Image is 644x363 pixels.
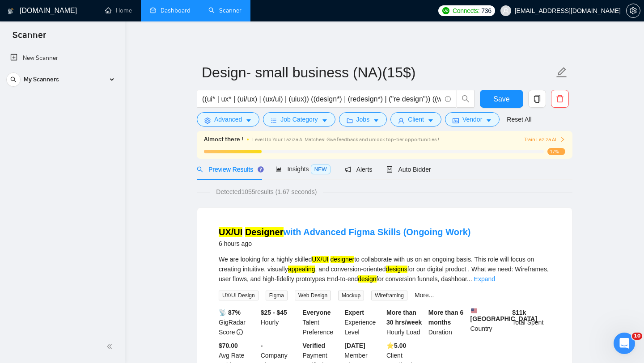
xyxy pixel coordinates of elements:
[453,6,479,16] span: Connects:
[385,308,427,337] div: Hourly Load
[214,114,242,124] span: Advanced
[219,342,238,349] b: $70.00
[311,165,330,174] span: NEW
[280,114,318,124] span: Job Category
[560,137,565,142] span: right
[7,76,20,83] span: search
[469,308,511,337] div: Country
[288,266,315,273] mark: appealing
[547,148,565,155] span: 17%
[263,112,335,127] button: barsJob Categorycaret-down
[512,309,526,316] b: $ 11k
[371,291,407,300] span: Wireframing
[219,309,241,316] b: 📡 87%
[197,166,261,173] span: Preview Results
[386,309,422,326] b: More than 30 hrs/week
[524,135,565,144] button: Train Laziza AI
[486,117,492,124] span: caret-down
[219,238,470,249] div: 6 hours ago
[261,309,287,316] b: $25 - $45
[266,291,288,300] span: Figma
[356,114,370,124] span: Jobs
[210,187,323,197] span: Detected 1055 results (1.67 seconds)
[344,342,365,349] b: [DATE]
[470,308,538,322] b: [GEOGRAPHIC_DATA]
[295,291,331,300] span: Web Design
[202,61,554,84] input: Scanner name...
[398,117,404,124] span: user
[237,329,243,335] span: info-circle
[257,165,265,173] div: Tooltip anchor
[8,4,14,18] img: logo
[462,114,482,124] span: Vendor
[415,291,434,299] a: More...
[457,95,474,103] span: search
[24,71,59,89] span: My Scanners
[347,117,353,124] span: folder
[427,308,469,337] div: Duration
[627,7,640,14] span: setting
[312,256,328,263] mark: UX/UI
[528,90,546,108] button: copy
[442,7,449,14] img: upwork-logo.png
[330,256,355,263] mark: designer
[219,227,470,237] a: UX/UI Designerwith Advanced Figma Skills (Ongoing Work)
[344,309,364,316] b: Expert
[150,7,191,14] a: dashboardDashboard
[445,112,500,127] button: idcardVendorcaret-down
[303,309,331,316] b: Everyone
[219,291,258,300] span: UX/UI Design
[338,291,364,300] span: Mockup
[345,166,373,173] span: Alerts
[480,90,523,108] button: Save
[275,166,282,172] span: area-chart
[275,165,330,173] span: Insights
[197,112,259,127] button: settingAdvancedcaret-down
[10,49,114,67] a: New Scanner
[428,117,434,124] span: caret-down
[467,275,472,283] span: ...
[217,308,259,337] div: GigRadar Score
[345,166,351,173] span: notification
[197,166,203,173] span: search
[252,136,439,143] span: Level Up Your Laziza AI Matches! Give feedback and unlock top-tier opportunities !
[390,112,441,127] button: userClientcaret-down
[208,7,241,14] a: searchScanner
[493,93,509,105] span: Save
[632,333,642,340] span: 10
[556,67,568,78] span: edit
[471,308,477,314] img: 🇺🇸
[373,117,379,124] span: caret-down
[3,49,122,67] li: New Scanner
[503,8,509,14] span: user
[386,342,406,349] b: ⭐️ 5.00
[202,93,441,105] input: Search Freelance Jobs...
[245,227,284,237] mark: Designer
[5,29,53,47] span: Scanner
[358,275,376,283] mark: design
[261,342,263,349] b: -
[386,166,431,173] span: Auto Bidder
[481,6,491,16] span: 736
[453,117,459,124] span: idcard
[474,275,495,283] a: Expand
[219,227,242,237] mark: UX/UI
[259,308,301,337] div: Hourly
[3,71,122,92] li: My Scanners
[428,309,464,326] b: More than 6 months
[106,342,115,351] span: double-left
[301,308,343,337] div: Talent Preference
[271,117,277,124] span: bars
[626,7,640,14] a: setting
[614,333,635,354] iframe: Intercom live chat
[507,114,531,124] a: Reset All
[386,266,407,273] mark: designs
[219,254,551,284] div: We are looking for a highly skilled to collaborate with us on an ongoing basis. This role will fo...
[386,166,393,173] span: robot
[551,90,569,108] button: delete
[322,117,328,124] span: caret-down
[6,72,21,87] button: search
[457,90,475,108] button: search
[626,4,640,18] button: setting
